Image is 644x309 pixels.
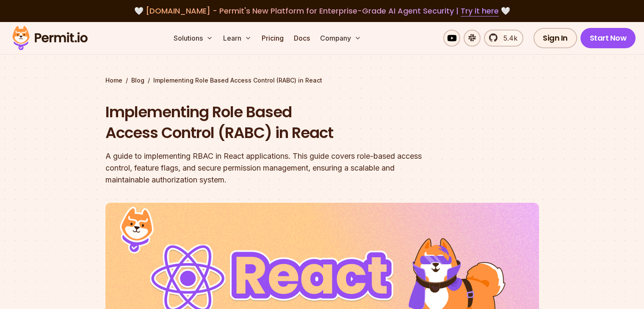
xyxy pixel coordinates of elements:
[20,5,624,17] div: 🤍 🤍
[220,30,255,47] button: Learn
[498,33,517,43] span: 5.4k
[533,28,577,48] a: Sign In
[580,28,636,48] a: Start Now
[317,30,365,47] button: Company
[170,30,216,47] button: Solutions
[290,30,313,47] a: Docs
[461,6,499,17] a: Try it here
[131,76,144,85] a: Blog
[105,76,539,85] div: / /
[105,102,431,143] h1: Implementing Role Based Access Control (RABC) in React
[8,24,91,52] img: Permit logo
[146,6,499,16] span: [DOMAIN_NAME] - Permit's New Platform for Enterprise-Grade AI Agent Security |
[105,76,122,85] a: Home
[105,150,431,186] div: A guide to implementing RBAC in React applications. This guide covers role-based access control, ...
[258,30,287,47] a: Pricing
[484,30,523,47] a: 5.4k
